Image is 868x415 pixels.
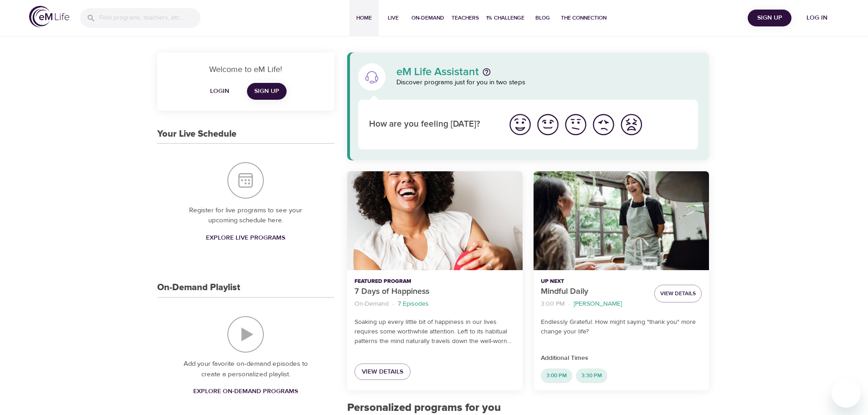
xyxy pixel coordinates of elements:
[541,299,565,309] p: 3:00 PM
[411,13,444,23] span: On-Demand
[362,366,403,378] span: View Details
[832,379,861,408] iframe: Button to launch messaging window
[206,232,285,244] span: Explore Live Programs
[660,289,696,298] span: View Details
[398,299,429,309] p: 7 Episodes
[157,129,236,139] h3: Your Live Schedule
[452,13,479,23] span: Teachers
[175,205,316,226] p: Register for live programs to see your upcoming schedule here.
[541,354,702,363] p: Additional Times
[541,318,702,337] p: Endlessly Grateful: How might saying "thank you" more change your life?
[568,298,570,310] li: ·
[748,10,791,26] button: Sign Up
[799,12,835,24] span: Log in
[532,13,554,23] span: Blog
[99,8,200,28] input: Find programs, teachers, etc...
[209,86,231,97] span: Login
[619,112,644,137] img: worst
[795,10,839,26] button: Log in
[576,372,607,379] span: 3:30 PM
[354,364,411,380] a: View Details
[369,118,495,131] p: How are you feeling [DATE]?
[751,12,788,24] span: Sign Up
[535,112,560,137] img: good
[506,111,534,138] button: I'm feeling great
[353,13,375,23] span: Home
[541,286,647,298] p: Mindful Daily
[534,111,562,138] button: I'm feeling good
[574,299,622,309] p: [PERSON_NAME]
[193,386,298,397] span: Explore On-Demand Programs
[227,316,264,353] img: On-Demand Playlist
[576,369,607,383] div: 3:30 PM
[541,369,572,383] div: 3:00 PM
[654,285,702,302] button: View Details
[508,112,533,137] img: great
[205,83,234,100] button: Login
[168,63,324,76] p: Welcome to eM Life!
[202,230,289,246] a: Explore Live Programs
[29,6,69,27] img: logo
[561,13,606,23] span: The Connection
[354,318,515,346] p: Soaking up every little bit of happiness in our lives requires some worthwhile attention. Left to...
[227,162,264,199] img: Your Live Schedule
[354,286,515,298] p: 7 Days of Happiness
[382,13,404,23] span: Live
[486,13,524,23] span: 1% Challenge
[247,83,287,100] a: Sign Up
[365,70,379,84] img: eM Life Assistant
[591,112,616,137] img: bad
[396,77,699,88] p: Discover programs just for you in two steps
[562,111,590,138] button: I'm feeling ok
[354,277,515,286] p: Featured Program
[541,277,647,286] p: Up Next
[392,298,394,310] li: ·
[563,112,588,137] img: ok
[347,401,709,415] h2: Personalized programs for you
[617,111,645,138] button: I'm feeling worst
[190,383,302,400] a: Explore On-Demand Programs
[541,372,572,379] span: 3:00 PM
[175,359,316,379] p: Add your favorite on-demand episodes to create a personalized playlist.
[541,298,647,310] nav: breadcrumb
[354,299,389,309] p: On-Demand
[354,298,515,310] nav: breadcrumb
[534,171,709,270] button: Mindful Daily
[590,111,617,138] button: I'm feeling bad
[396,67,479,77] p: eM Life Assistant
[157,282,240,293] h3: On-Demand Playlist
[254,86,279,97] span: Sign Up
[347,171,523,270] button: 7 Days of Happiness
